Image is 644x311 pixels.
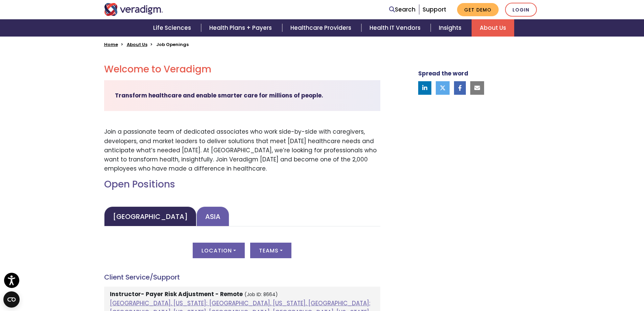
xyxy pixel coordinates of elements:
a: About Us [472,19,514,37]
button: Teams [250,243,291,258]
a: About Us [127,41,147,48]
a: Get Demo [457,3,499,16]
a: Healthcare Providers [282,19,361,37]
p: Join a passionate team of dedicated associates who work side-by-side with caregivers, developers,... [104,127,380,173]
h2: Open Positions [104,179,380,190]
h2: Welcome to Veradigm [104,64,380,75]
a: Home [104,41,118,48]
strong: Instructor- Payer Risk Adjustment - Remote [110,290,243,298]
button: Open CMP widget [3,291,20,308]
a: Asia [196,206,229,226]
a: Search [389,5,415,14]
strong: Transform healthcare and enable smarter care for millions of people. [115,91,323,99]
h4: Client Service/Support [104,273,380,281]
img: Veradigm logo [104,3,163,16]
a: Health IT Vendors [361,19,431,37]
a: [GEOGRAPHIC_DATA] [104,206,196,226]
a: Insights [431,19,472,37]
a: Support [423,5,446,14]
a: Life Sciences [145,19,201,37]
button: Location [193,243,245,258]
a: Login [505,3,537,17]
a: Health Plans + Payers [201,19,282,37]
strong: Spread the word [418,69,468,77]
small: (Job ID: 8664) [244,291,278,298]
